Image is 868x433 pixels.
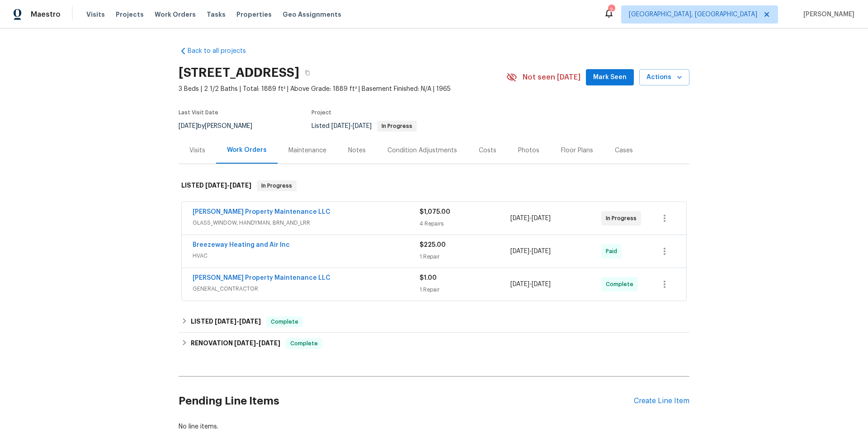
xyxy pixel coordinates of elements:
[615,146,633,155] div: Cases
[236,10,272,19] span: Properties
[606,214,640,223] span: In Progress
[283,10,341,19] span: Geo Assignments
[629,10,757,19] span: [GEOGRAPHIC_DATA], [GEOGRAPHIC_DATA]
[191,316,261,327] h6: LISTED
[193,209,330,215] a: [PERSON_NAME] Property Maintenance LLC
[331,123,350,129] span: [DATE]
[479,146,496,155] div: Costs
[193,284,420,293] span: GENERAL_CONTRACTOR
[518,146,539,155] div: Photos
[646,72,682,83] span: Actions
[179,85,506,94] span: 3 Beds | 2 1/2 Baths | Total: 1889 ft² | Above Grade: 1889 ft² | Basement Finished: N/A | 1965
[606,280,637,289] span: Complete
[179,110,218,115] span: Last Visit Date
[420,242,446,248] span: $225.00
[191,338,280,349] h6: RENOVATION
[205,182,251,188] span: -
[523,73,580,82] span: Not seen [DATE]
[532,281,551,287] span: [DATE]
[420,275,437,281] span: $1.00
[193,251,420,260] span: HVAC
[331,123,372,129] span: -
[510,281,529,287] span: [DATE]
[593,72,627,83] span: Mark Seen
[207,11,226,18] span: Tasks
[387,146,457,155] div: Condition Adjustments
[420,219,510,228] div: 4 Repairs
[561,146,593,155] div: Floor Plans
[215,318,236,325] span: [DATE]
[155,10,196,19] span: Work Orders
[193,218,420,227] span: GLASS_WINDOW, HANDYMAN, BRN_AND_LRR
[608,5,614,14] div: 2
[230,182,251,188] span: [DATE]
[267,317,302,326] span: Complete
[510,214,551,223] span: -
[179,422,689,431] div: No line items.
[299,65,316,81] button: Copy Address
[181,180,251,191] h6: LISTED
[634,397,689,405] div: Create Line Item
[116,10,144,19] span: Projects
[215,318,261,325] span: -
[179,380,634,422] h2: Pending Line Items
[239,318,261,325] span: [DATE]
[420,209,450,215] span: $1,075.00
[205,182,227,188] span: [DATE]
[259,340,280,346] span: [DATE]
[510,248,529,254] span: [DATE]
[800,10,854,19] span: [PERSON_NAME]
[311,110,331,115] span: Project
[639,69,689,86] button: Actions
[234,340,280,346] span: -
[348,146,366,155] div: Notes
[258,181,296,190] span: In Progress
[311,123,417,129] span: Listed
[179,333,689,354] div: RENOVATION [DATE]-[DATE]Complete
[179,123,198,129] span: [DATE]
[31,10,61,19] span: Maestro
[532,215,551,221] span: [DATE]
[179,47,265,56] a: Back to all projects
[227,146,267,155] div: Work Orders
[532,248,551,254] span: [DATE]
[179,311,689,333] div: LISTED [DATE]-[DATE]Complete
[606,247,621,256] span: Paid
[179,121,263,132] div: by [PERSON_NAME]
[288,146,326,155] div: Maintenance
[86,10,105,19] span: Visits
[420,252,510,261] div: 1 Repair
[510,215,529,221] span: [DATE]
[510,280,551,289] span: -
[378,123,416,129] span: In Progress
[193,242,290,248] a: Breezeway Heating and Air Inc
[420,285,510,294] div: 1 Repair
[287,339,321,348] span: Complete
[179,171,689,200] div: LISTED [DATE]-[DATE]In Progress
[353,123,372,129] span: [DATE]
[189,146,205,155] div: Visits
[193,275,330,281] a: [PERSON_NAME] Property Maintenance LLC
[586,69,634,86] button: Mark Seen
[234,340,256,346] span: [DATE]
[179,68,299,77] h2: [STREET_ADDRESS]
[510,247,551,256] span: -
